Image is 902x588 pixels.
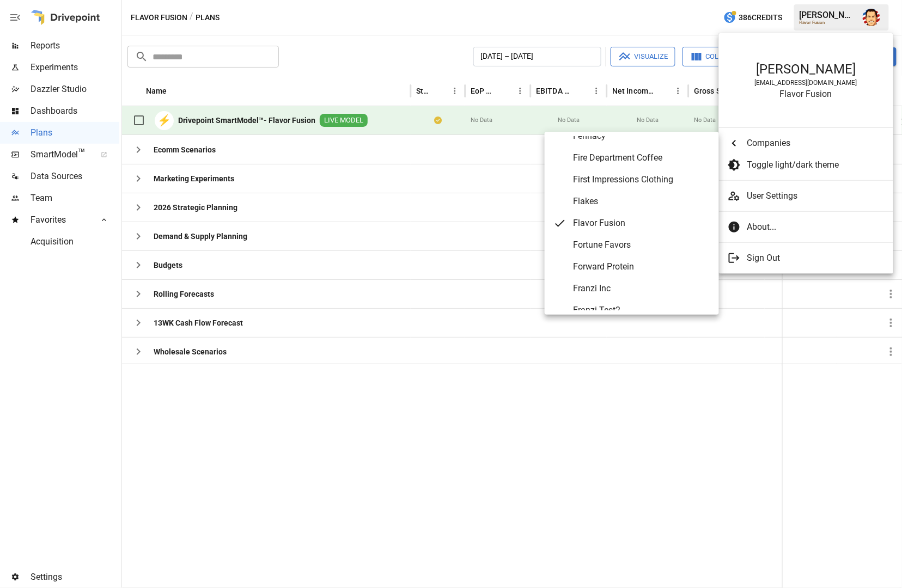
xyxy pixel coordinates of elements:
[573,282,710,295] span: Franzi Inc
[747,137,885,150] span: Companies
[747,252,885,265] span: Sign Out
[747,158,885,171] span: Toggle light/dark theme
[573,151,710,164] span: Fire Department Coffee
[747,220,885,234] span: About...
[573,130,710,143] span: Fennacy
[573,195,710,208] span: Flakes
[573,304,710,317] span: Franzi Test2
[730,79,882,87] div: [EMAIL_ADDRESS][DOMAIN_NAME]
[573,217,710,230] span: Flavor Fusion
[730,89,882,99] div: Flavor Fusion
[747,189,885,203] span: User Settings
[730,62,882,77] div: [PERSON_NAME]
[573,173,710,186] span: First Impressions Clothing
[573,260,710,273] span: Forward Protein
[573,238,710,252] span: Fortune Favors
